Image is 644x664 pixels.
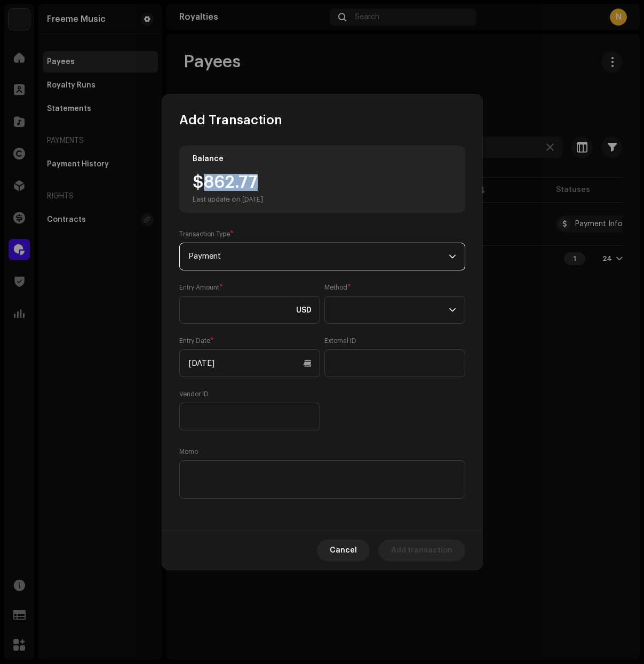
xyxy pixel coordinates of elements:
[179,337,214,345] label: Entry Date
[179,283,223,292] label: Entry Amount
[179,230,234,238] label: Transaction Type
[296,306,312,315] span: USD
[317,540,370,561] button: Cancel
[449,243,456,270] div: dropdown trigger
[324,283,351,292] label: Method
[193,155,224,163] div: Balance
[330,540,357,561] span: Cancel
[188,243,449,270] span: Payment
[324,337,356,345] label: External ID
[449,297,456,323] div: dropdown trigger
[179,447,198,456] label: Memo
[378,540,465,561] button: Add transaction
[179,111,282,129] span: Add Transaction
[179,390,209,398] label: Vendor ID
[391,540,452,561] span: Add transaction
[193,195,263,204] div: Last update on [DATE]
